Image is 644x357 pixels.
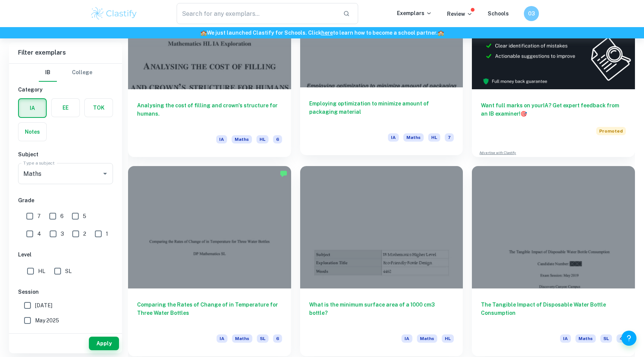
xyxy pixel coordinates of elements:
span: IA [560,334,571,343]
img: Marked [280,170,287,177]
label: Type a subject [23,160,55,166]
span: 🏫 [200,30,207,36]
span: 6 [273,135,282,143]
span: HL [428,133,440,142]
span: Maths [575,334,596,343]
h6: Session [18,288,113,296]
span: IA [217,334,227,343]
h6: Want full marks on your IA ? Get expert feedback from an IB examiner! [481,101,626,118]
span: Maths [403,133,424,142]
button: 03 [524,6,539,21]
span: Maths [232,334,252,343]
button: Help and Feedback [621,331,636,346]
a: here [321,30,333,36]
h6: Level [18,250,113,259]
a: Advertise with Clastify [479,150,516,156]
button: EE [52,99,79,117]
div: Filter type choice [39,64,92,82]
span: SL [600,334,612,343]
h6: 03 [527,9,536,18]
span: Maths [232,135,252,143]
span: 4 [37,230,41,238]
h6: Filter exemplars [9,42,122,63]
span: 3 [61,230,64,238]
span: 7 [37,212,41,220]
a: Schools [488,11,509,17]
p: Exemplars [397,9,432,17]
p: Review [447,10,473,18]
span: 6 [60,212,64,220]
h6: The Tangible Impact of Disposable Water Bottle Consumption [481,301,626,325]
a: Comparing the Rates of Change of in Temperature for Three Water BottlesIAMathsSL6 [128,166,291,356]
span: 1 [106,230,108,238]
h6: We just launched Clastify for Schools. Click to learn how to become a school partner. [2,29,642,37]
button: IA [19,99,46,117]
button: Apply [89,337,119,350]
h6: Analysing the cost of filling and crown's structure for humans. [137,101,282,126]
button: Open [100,168,110,179]
button: IB [39,64,57,82]
h6: Grade [18,196,113,204]
a: The Tangible Impact of Disposable Water Bottle ConsumptionIAMathsSL4 [472,166,635,356]
span: [DATE] [35,301,52,310]
img: Clastify logo [90,6,138,21]
h6: What is the minimum surface area of a 1000 cm3 bottle? [309,301,454,325]
span: IA [401,334,412,343]
span: IA [216,135,227,143]
button: College [72,64,92,82]
h6: Employing optimization to minimize amount of packaging material [309,99,454,124]
span: HL [256,135,269,143]
input: Search for any exemplars... [177,3,337,24]
span: HL [442,334,454,343]
span: 4 [617,334,626,343]
span: IA [388,133,399,142]
span: 7 [445,133,454,142]
span: 🎯 [520,111,527,117]
span: HL [38,267,45,275]
a: What is the minimum surface area of a 1000 cm3 bottle?IAMathsHL [300,166,463,356]
span: May 2025 [35,316,59,325]
span: SL [65,267,72,275]
h6: Subject [18,150,113,159]
button: TOK [85,99,113,117]
h6: Category [18,85,113,94]
span: Maths [417,334,437,343]
button: Notes [18,123,46,141]
span: 🏫 [438,30,444,36]
span: SL [257,334,269,343]
span: 2 [83,230,86,238]
span: 5 [83,212,86,220]
span: Promoted [596,127,626,135]
h6: Comparing the Rates of Change of in Temperature for Three Water Bottles [137,301,282,325]
span: 6 [273,334,282,343]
